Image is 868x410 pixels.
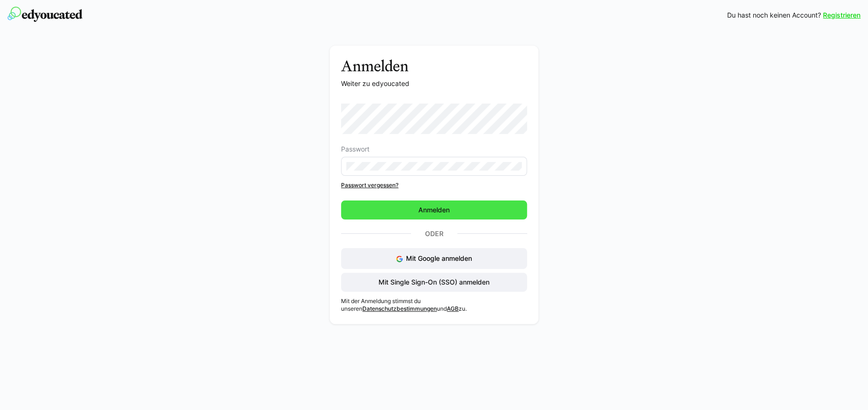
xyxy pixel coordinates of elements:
[727,10,821,20] span: Du hast noch keinen Account?
[341,79,527,88] p: Weiter zu edyoucated
[341,297,527,313] p: Mit der Anmeldung stimmst du unseren und zu.
[8,7,83,22] img: edyoucated
[362,305,437,312] a: Datenschutzbestimmungen
[447,305,459,312] a: AGB
[411,227,457,240] p: Oder
[341,181,527,189] a: Passwort vergessen?
[341,57,527,75] h3: Anmelden
[341,248,527,269] button: Mit Google anmelden
[377,277,491,287] span: Mit Single Sign-On (SSO) anmelden
[406,254,472,262] span: Mit Google anmelden
[823,10,860,20] a: Registrieren
[341,145,369,153] span: Passwort
[341,200,527,219] button: Anmelden
[341,273,527,292] button: Mit Single Sign-On (SSO) anmelden
[417,205,451,215] span: Anmelden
